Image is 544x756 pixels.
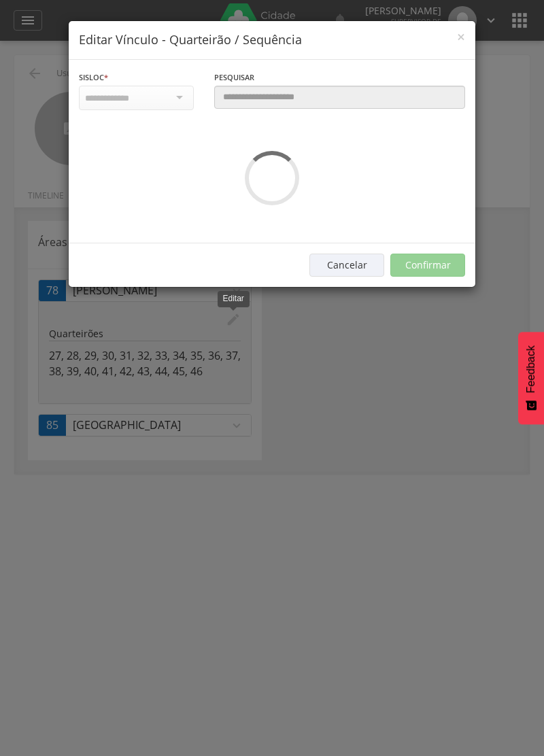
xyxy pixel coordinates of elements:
[518,332,544,424] button: Feedback - Mostrar pesquisa
[525,345,537,393] span: Feedback
[457,27,465,46] span: ×
[218,291,250,307] div: Editar
[79,31,465,49] h4: Editar Vínculo - Quarteirão / Sequência
[390,254,465,277] button: Confirmar
[79,72,104,82] span: Sisloc
[214,72,254,82] span: Pesquisar
[457,30,465,44] button: Close
[309,254,384,277] button: Cancelar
